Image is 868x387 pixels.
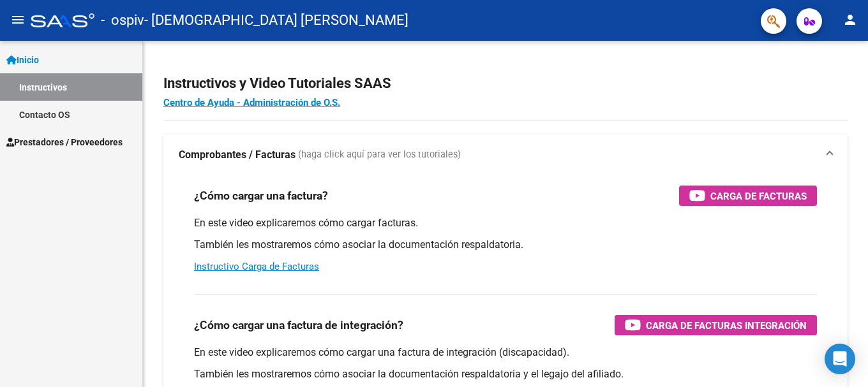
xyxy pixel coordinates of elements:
[163,71,848,96] h2: Instructivos y Video Tutoriales SAAS
[6,135,123,149] span: Prestadores / Proveedores
[842,12,858,27] mat-icon: person
[194,187,328,205] h3: ¿Cómo cargar una factura?
[6,53,39,67] span: Inicio
[163,97,340,108] a: Centro de Ayuda - Administración de O.S.
[163,135,848,175] mat-expansion-panel-header: Comprobantes / Facturas (haga click aquí para ver los tutoriales)
[679,186,817,206] button: Carga de Facturas
[194,316,403,334] h3: ¿Cómo cargar una factura de integración?
[194,367,817,381] p: También les mostraremos cómo asociar la documentación respaldatoria y el legajo del afiliado.
[298,148,461,162] span: (haga click aquí para ver los tutoriales)
[144,6,408,34] span: - [DEMOGRAPHIC_DATA] [PERSON_NAME]
[825,344,855,374] div: Open Intercom Messenger
[194,346,817,360] p: En este video explicaremos cómo cargar una factura de integración (discapacidad).
[710,188,807,204] span: Carga de Facturas
[179,148,296,162] strong: Comprobantes / Facturas
[10,12,26,27] mat-icon: menu
[646,318,807,333] span: Carga de Facturas Integración
[615,315,817,335] button: Carga de Facturas Integración
[194,216,817,230] p: En este video explicaremos cómo cargar facturas.
[194,238,817,252] p: También les mostraremos cómo asociar la documentación respaldatoria.
[194,261,319,272] a: Instructivo Carga de Facturas
[101,6,144,34] span: - ospiv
